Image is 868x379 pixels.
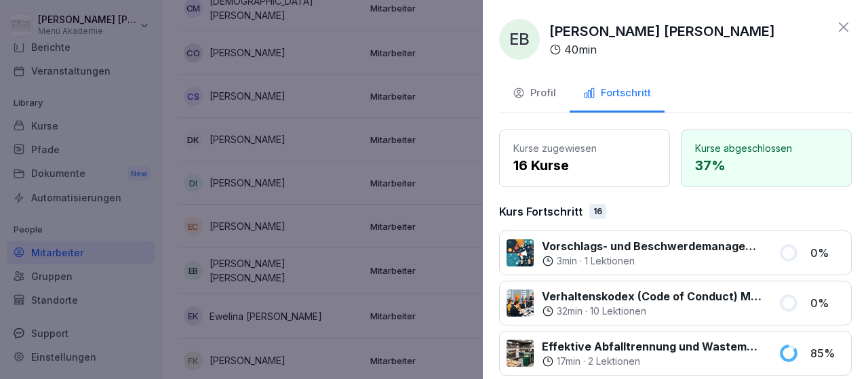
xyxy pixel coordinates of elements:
div: Fortschritt [583,85,651,101]
p: 37 % [695,155,837,176]
p: Kurse zugewiesen [513,141,656,155]
p: Effektive Abfalltrennung und Wastemanagement im Catering [542,338,762,355]
p: 0 % [810,295,844,311]
button: Fortschritt [570,76,665,113]
p: 85 % [810,345,844,361]
p: 1 Lektionen [585,254,635,268]
div: 16 [589,204,606,219]
div: · [542,355,762,368]
p: 0 % [810,245,844,261]
p: 40 min [564,41,597,58]
p: [PERSON_NAME] [PERSON_NAME] [549,21,775,41]
button: Profil [499,76,570,113]
p: 3 min [557,254,577,268]
div: Profil [513,85,556,101]
p: 32 min [557,304,583,318]
p: Verhaltenskodex (Code of Conduct) Menü 2000 [542,288,762,304]
div: · [542,254,762,268]
p: Vorschlags- und Beschwerdemanagement bei Menü 2000 [542,238,762,254]
p: 16 Kurse [513,155,656,176]
div: · [542,304,762,318]
div: EB [499,19,540,60]
p: 10 Lektionen [590,304,646,318]
p: 17 min [557,355,580,368]
p: Kurs Fortschritt [499,203,583,220]
p: 2 Lektionen [588,355,640,368]
p: Kurse abgeschlossen [695,141,837,155]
